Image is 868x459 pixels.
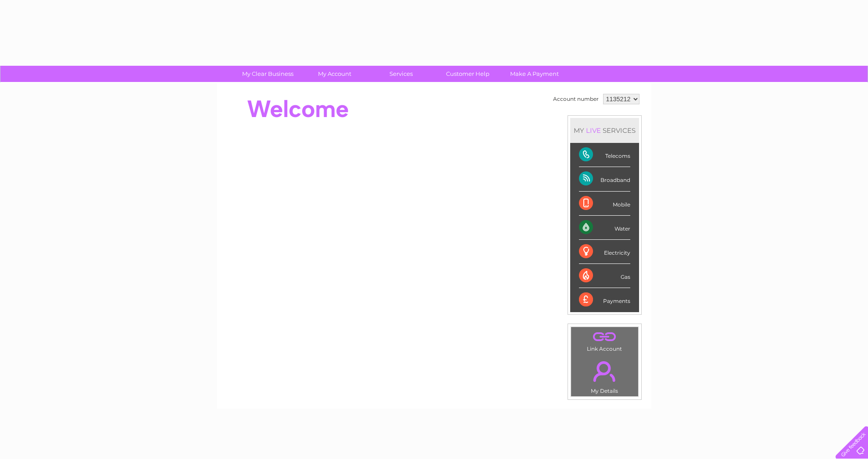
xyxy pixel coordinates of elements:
a: Customer Help [432,66,504,82]
td: Link Account [571,327,639,354]
div: Electricity [579,240,630,264]
a: . [573,329,636,345]
a: My Clear Business [232,66,304,82]
div: Payments [579,288,630,312]
td: My Details [571,354,639,397]
div: Broadband [579,167,630,191]
a: My Account [298,66,371,82]
a: . [573,356,636,387]
td: Account number [551,92,601,107]
div: Telecoms [579,143,630,167]
div: MY SERVICES [570,118,639,143]
div: Mobile [579,192,630,216]
div: Water [579,216,630,240]
div: Gas [579,264,630,288]
a: Make A Payment [498,66,571,82]
a: Services [365,66,437,82]
div: LIVE [584,126,603,135]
